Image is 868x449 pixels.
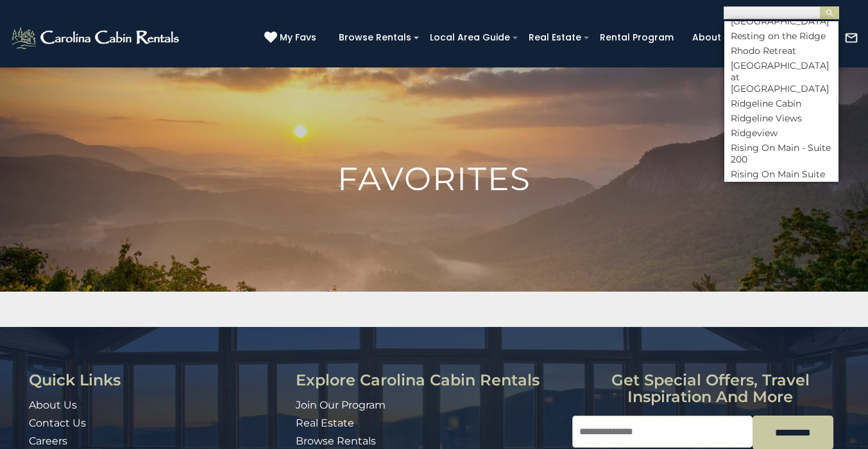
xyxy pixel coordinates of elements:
h3: Quick Links [29,372,286,389]
h3: Get special offers, travel inspiration and more [572,372,849,406]
li: Rising On Main Suite 210 [724,168,838,191]
a: Rental Program [593,28,680,48]
li: Ridgeview [724,127,838,139]
a: About Us [29,399,77,411]
h3: Explore Carolina Cabin Rentals [296,372,563,389]
li: Ridgeline Views [724,112,838,124]
a: Local Area Guide [423,28,516,48]
a: Browse Rentals [332,28,418,48]
a: Real Estate [522,28,588,48]
span: My Favs [280,31,316,44]
li: Rest at [GEOGRAPHIC_DATA] [724,4,838,27]
li: Rhodo Retreat [724,45,838,57]
a: About [686,28,728,48]
li: [GEOGRAPHIC_DATA] at [GEOGRAPHIC_DATA] [724,60,838,94]
a: Browse Rentals [296,435,376,447]
li: Ridgeline Cabin [724,98,838,109]
a: Join Our Program [296,399,386,411]
a: Careers [29,435,67,447]
a: My Favs [264,31,319,45]
img: White-1-2.png [10,25,183,51]
li: Resting on the Ridge [724,30,838,42]
a: Real Estate [296,417,354,429]
a: Contact Us [29,417,86,429]
img: mail-regular-white.png [844,31,858,45]
li: Rising On Main - Suite 200 [724,142,838,165]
